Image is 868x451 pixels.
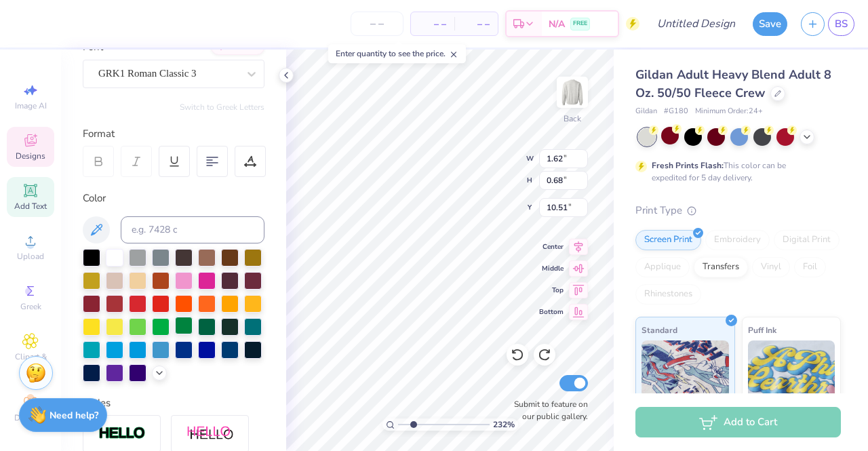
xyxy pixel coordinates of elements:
[328,44,466,63] div: Enter quantity to see the price.
[7,351,54,373] span: Clipart & logos
[774,230,840,250] div: Digital Print
[121,216,264,243] input: e.g. 7428 c
[493,418,515,431] span: 232 %
[539,264,564,273] span: Middle
[652,160,724,171] strong: Fresh Prints Flash:
[573,19,587,28] span: FREE
[642,323,677,337] span: Standard
[186,425,234,442] img: Shadow
[539,307,564,317] span: Bottom
[748,323,776,337] span: Puff Ink
[539,242,564,252] span: Center
[564,113,581,125] div: Back
[20,301,41,312] span: Greek
[748,340,835,408] img: Puff Ink
[635,284,701,305] div: Rhinestones
[98,426,146,442] img: Stroke
[635,106,657,117] span: Gildan
[794,257,826,277] div: Foil
[507,398,588,423] label: Submit to feature on our public gallery.
[664,106,688,117] span: # G180
[17,251,44,262] span: Upload
[646,10,746,37] input: Untitled Design
[642,340,729,408] img: Standard
[549,17,565,31] span: N/A
[705,230,770,250] div: Embroidery
[695,106,763,117] span: Minimum Order: 24 +
[83,191,264,206] div: Color
[16,151,45,161] span: Designs
[14,201,47,212] span: Add Text
[635,66,831,101] span: Gildan Adult Heavy Blend Adult 8 Oz. 50/50 Fleece Crew
[835,16,848,32] span: BS
[753,12,787,36] button: Save
[351,12,403,36] input: – –
[15,100,47,111] span: Image AI
[83,126,266,142] div: Format
[652,159,818,184] div: This color can be expedited for 5 day delivery.
[50,409,98,422] strong: Need help?
[694,257,748,277] div: Transfers
[635,203,841,218] div: Print Type
[635,257,690,277] div: Applique
[83,395,264,411] div: Styles
[14,412,47,423] span: Decorate
[180,102,264,113] button: Switch to Greek Letters
[752,257,790,277] div: Vinyl
[635,230,701,250] div: Screen Print
[419,17,446,31] span: – –
[828,12,854,36] a: BS
[559,79,586,106] img: Back
[539,286,564,295] span: Top
[462,17,490,31] span: – –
